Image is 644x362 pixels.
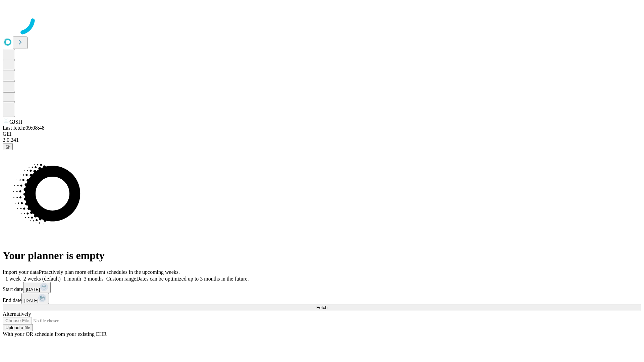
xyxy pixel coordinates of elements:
[3,293,641,304] div: End date
[9,119,22,125] span: GJSH
[316,305,327,310] span: Fetch
[106,276,136,282] span: Custom range
[63,276,81,282] span: 1 month
[3,125,45,131] span: Last fetch: 09:08:48
[3,304,641,311] button: Fetch
[23,282,51,293] button: [DATE]
[5,144,10,149] span: @
[23,276,61,282] span: 2 weeks (default)
[3,143,13,150] button: @
[136,276,249,282] span: Dates can be optimized up to 3 months in the future.
[3,137,641,143] div: 2.0.241
[3,324,33,331] button: Upload a file
[21,293,49,304] button: [DATE]
[39,269,180,275] span: Proactively plan more efficient schedules in the upcoming weeks.
[3,282,641,293] div: Start date
[84,276,104,282] span: 3 months
[3,269,39,275] span: Import your data
[3,311,31,317] span: Alternatively
[3,249,641,262] h1: Your planner is empty
[5,276,21,282] span: 1 week
[24,298,38,303] span: [DATE]
[3,331,107,337] span: With your OR schedule from your existing EHR
[26,287,40,292] span: [DATE]
[3,131,641,137] div: GEI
